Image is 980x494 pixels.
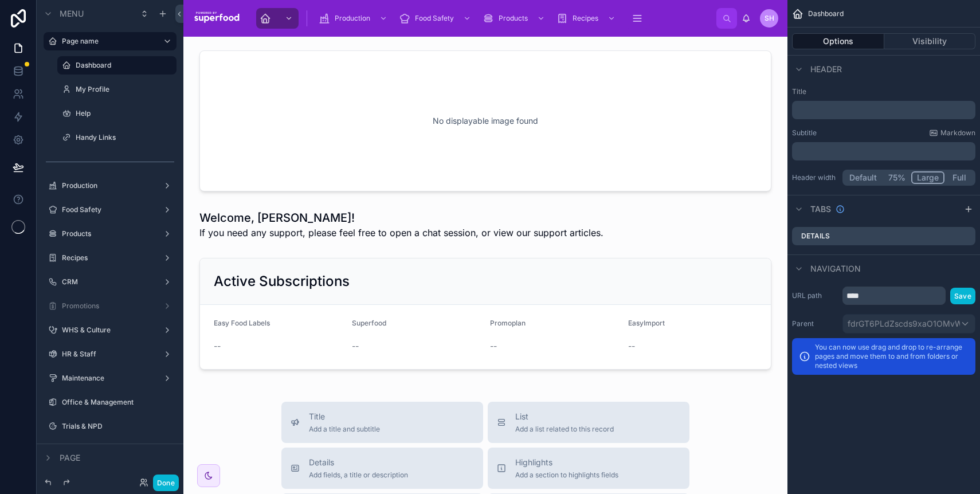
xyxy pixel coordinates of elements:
label: Production [62,181,158,190]
button: ListAdd a list related to this record [488,402,689,443]
span: Highlights [515,457,618,468]
label: Dashboard [76,61,170,70]
p: You can now use drag and drop to re-arrange pages and move them to and from folders or nested views [815,343,969,370]
span: List [515,411,614,422]
span: SH [765,14,774,23]
span: Products [499,14,528,23]
span: Details [309,457,408,468]
label: Subtitle [792,128,817,138]
label: Promotions [62,301,158,311]
div: scrollable content [250,6,716,31]
span: Tabs [810,203,831,215]
a: Markdown [929,128,975,138]
label: Recipes [62,253,158,262]
label: My Profile [76,85,174,94]
label: Trials & NPD [62,422,174,431]
label: Food Safety [62,205,158,214]
label: Help [76,109,174,118]
button: Visibility [884,33,976,49]
button: Options [792,33,884,49]
span: Food Safety [415,14,454,23]
label: Handy Links [76,133,174,142]
button: Done [153,475,179,491]
span: Page [60,452,80,464]
span: Add fields, a title or description [309,471,408,480]
label: CRM [62,277,158,287]
span: Recipes [573,14,598,23]
label: URL path [792,291,838,300]
label: HR & Staff [62,350,158,359]
label: Products [62,229,158,238]
label: Office & Management [62,398,174,407]
a: Recipes [553,8,621,29]
label: Details [801,232,830,241]
span: Menu [60,8,84,19]
a: Food Safety [395,8,477,29]
span: Title [309,411,380,422]
button: Full [944,171,974,184]
button: Save [950,288,975,304]
label: WHS & Culture [62,326,158,335]
label: Parent [792,319,838,328]
span: Add a title and subtitle [309,425,380,434]
span: Production [335,14,370,23]
label: Maintenance [62,374,158,383]
span: Dashboard [808,9,844,18]
a: Products [479,8,551,29]
button: Default [844,171,882,184]
div: scrollable content [792,101,975,119]
button: 75% [882,171,911,184]
button: TitleAdd a title and subtitle [281,402,483,443]
label: Title [792,87,975,96]
button: Large [911,171,944,184]
span: Header [810,64,842,75]
span: Navigation [810,263,861,275]
span: Add a section to highlights fields [515,471,618,480]
img: App logo [193,9,241,28]
button: HighlightsAdd a section to highlights fields [488,448,689,489]
button: fdrGT6PLdZscds9xaO1OMvWp [842,314,975,334]
span: Add a list related to this record [515,425,614,434]
button: DetailsAdd fields, a title or description [281,448,483,489]
div: scrollable content [792,142,975,160]
span: Markdown [940,128,975,138]
label: Header width [792,173,838,182]
span: fdrGT6PLdZscds9xaO1OMvWp [848,318,960,330]
a: Production [315,8,393,29]
label: Page name [62,37,154,46]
